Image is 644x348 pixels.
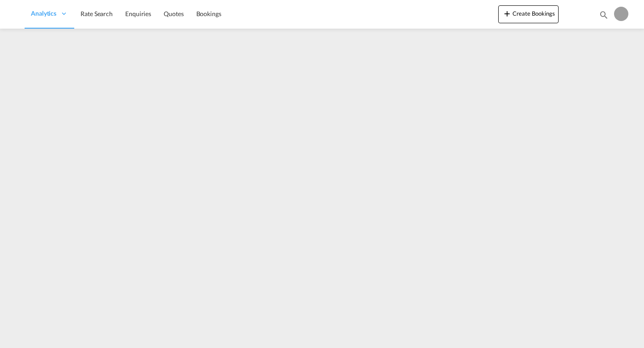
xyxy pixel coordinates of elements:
span: Rate Search [80,10,113,17]
md-icon: icon-plus 400-fg [502,8,513,19]
span: Analytics [31,9,56,18]
span: Quotes [164,10,183,17]
md-icon: icon-magnify [599,10,609,20]
span: Enquiries [125,10,151,17]
span: Bookings [196,10,221,17]
button: icon-plus 400-fgCreate Bookings [498,5,559,23]
div: icon-magnify [599,10,609,23]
